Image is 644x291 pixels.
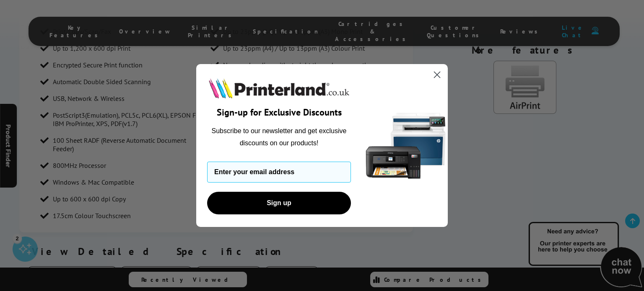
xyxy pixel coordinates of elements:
img: 5290a21f-4df8-4860-95f4-ea1e8d0e8904.png [364,64,448,227]
input: Enter your email address [207,162,351,183]
span: Sign-up for Exclusive Discounts [217,106,342,118]
button: Sign up [207,192,351,214]
span: Subscribe to our newsletter and get exclusive discounts on our products! [212,127,347,146]
img: Printerland.co.uk [207,77,351,100]
button: Close dialog [430,67,444,82]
